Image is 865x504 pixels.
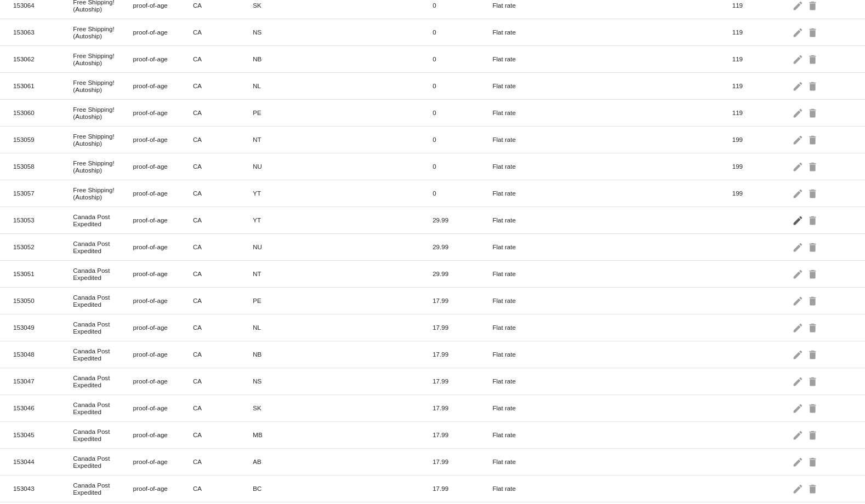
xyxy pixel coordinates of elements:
[492,240,552,253] mat-cell: Flat rate
[133,133,193,146] mat-cell: proof-of-age
[133,455,193,468] mat-cell: proof-of-age
[73,130,133,150] mat-cell: Free Shipping! (Autoship)
[807,453,820,470] mat-icon: delete
[133,294,193,307] mat-cell: proof-of-age
[792,453,805,470] mat-icon: edit
[193,375,253,387] mat-cell: CA
[253,375,312,387] mat-cell: NS
[253,79,312,92] mat-cell: NL
[133,402,193,414] mat-cell: proof-of-age
[13,428,73,441] mat-cell: 153045
[433,133,492,146] mat-cell: 0
[492,133,552,146] mat-cell: Flat rate
[433,267,492,280] mat-cell: 29.99
[193,53,253,65] mat-cell: CA
[133,267,193,280] mat-cell: proof-of-age
[133,26,193,38] mat-cell: proof-of-age
[792,399,805,416] mat-icon: edit
[732,187,792,199] mat-cell: 199
[193,348,253,360] mat-cell: CA
[492,267,552,280] mat-cell: Flat rate
[253,348,312,360] mat-cell: NB
[807,480,820,497] mat-icon: delete
[253,294,312,307] mat-cell: PE
[492,428,552,441] mat-cell: Flat rate
[807,399,820,416] mat-icon: delete
[433,455,492,468] mat-cell: 17.99
[807,238,820,255] mat-icon: delete
[433,26,492,38] mat-cell: 0
[73,76,133,96] mat-cell: Free Shipping! (Autoship)
[492,482,552,495] mat-cell: Flat rate
[492,53,552,65] mat-cell: Flat rate
[492,375,552,387] mat-cell: Flat rate
[732,53,792,65] mat-cell: 119
[13,240,73,253] mat-cell: 153052
[792,131,805,148] mat-icon: edit
[253,240,312,253] mat-cell: NU
[792,158,805,175] mat-icon: edit
[193,428,253,441] mat-cell: CA
[13,482,73,495] mat-cell: 153043
[433,321,492,334] mat-cell: 17.99
[13,160,73,173] mat-cell: 153058
[492,321,552,334] mat-cell: Flat rate
[73,398,133,418] mat-cell: Canada Post Expedited
[732,79,792,92] mat-cell: 119
[73,210,133,230] mat-cell: Canada Post Expedited
[492,26,552,38] mat-cell: Flat rate
[253,106,312,119] mat-cell: PE
[73,452,133,472] mat-cell: Canada Post Expedited
[792,238,805,255] mat-icon: edit
[13,133,73,146] mat-cell: 153059
[193,294,253,307] mat-cell: CA
[13,214,73,226] mat-cell: 153053
[193,402,253,414] mat-cell: CA
[807,158,820,175] mat-icon: delete
[792,24,805,41] mat-icon: edit
[792,480,805,497] mat-icon: edit
[433,160,492,173] mat-cell: 0
[13,321,73,334] mat-cell: 153049
[433,428,492,441] mat-cell: 17.99
[73,264,133,284] mat-cell: Canada Post Expedited
[433,348,492,360] mat-cell: 17.99
[73,237,133,257] mat-cell: Canada Post Expedited
[13,106,73,119] mat-cell: 153060
[807,185,820,202] mat-icon: delete
[13,79,73,92] mat-cell: 153061
[133,214,193,226] mat-cell: proof-of-age
[133,375,193,387] mat-cell: proof-of-age
[193,133,253,146] mat-cell: CA
[253,482,312,495] mat-cell: BC
[732,26,792,38] mat-cell: 119
[433,240,492,253] mat-cell: 29.99
[433,53,492,65] mat-cell: 0
[253,402,312,414] mat-cell: SK
[807,265,820,282] mat-icon: delete
[492,294,552,307] mat-cell: Flat rate
[433,106,492,119] mat-cell: 0
[492,455,552,468] mat-cell: Flat rate
[732,133,792,146] mat-cell: 199
[133,240,193,253] mat-cell: proof-of-age
[13,53,73,65] mat-cell: 153062
[253,53,312,65] mat-cell: NB
[807,50,820,67] mat-icon: delete
[193,26,253,38] mat-cell: CA
[133,106,193,119] mat-cell: proof-of-age
[73,103,133,123] mat-cell: Free Shipping! (Autoship)
[253,214,312,226] mat-cell: YT
[253,187,312,199] mat-cell: YT
[73,425,133,445] mat-cell: Canada Post Expedited
[807,319,820,336] mat-icon: delete
[73,371,133,391] mat-cell: Canada Post Expedited
[807,426,820,443] mat-icon: delete
[792,185,805,202] mat-icon: edit
[193,79,253,92] mat-cell: CA
[133,187,193,199] mat-cell: proof-of-age
[13,375,73,387] mat-cell: 153047
[193,187,253,199] mat-cell: CA
[792,426,805,443] mat-icon: edit
[133,428,193,441] mat-cell: proof-of-age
